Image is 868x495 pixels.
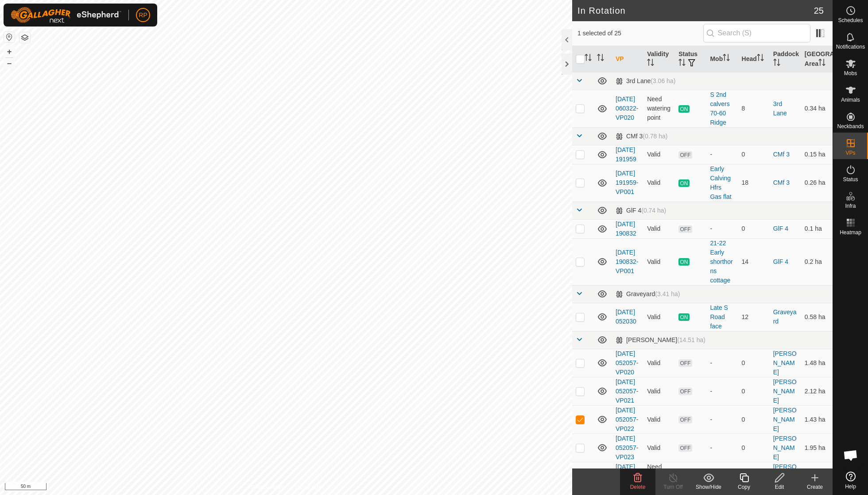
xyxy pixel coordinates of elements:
[616,77,675,85] div: 3rd Lane
[773,258,788,265] a: GlF 4
[801,145,833,164] td: 0.15 ha
[710,239,734,285] div: 21-22 Early shorthorns cottage
[706,46,738,72] th: Mob
[801,434,833,462] td: 1.95 ha
[678,60,686,67] p-sorticon: Activate to sort
[643,238,675,285] td: Valid
[738,434,770,462] td: 0
[773,378,797,404] a: [PERSON_NAME]
[738,405,770,434] td: 0
[643,405,675,434] td: Valid
[616,336,705,344] div: [PERSON_NAME]
[710,150,734,159] div: -
[678,313,689,321] span: ON
[710,443,734,453] div: -
[678,179,689,187] span: ON
[616,207,666,214] div: GlF 4
[678,444,692,452] span: OFF
[616,435,638,461] a: [DATE] 052057-VP023
[675,46,706,72] th: Status
[845,150,855,156] span: VPs
[19,32,30,43] button: Map Layers
[833,468,868,493] a: Help
[818,60,825,67] p-sorticon: Activate to sort
[837,442,864,468] div: Open chat
[738,219,770,238] td: 0
[773,308,797,325] a: Graveyard
[710,224,734,233] div: -
[597,55,604,62] p-sorticon: Activate to sort
[643,434,675,462] td: Valid
[643,145,675,164] td: Valid
[691,483,726,491] div: Show/Hide
[797,483,833,491] div: Create
[738,145,770,164] td: 0
[801,238,833,285] td: 0.2 ha
[703,24,810,42] input: Search (S)
[616,170,638,195] a: [DATE] 191959-VP001
[4,58,15,69] button: –
[655,483,691,491] div: Turn Off
[616,290,680,298] div: Graveyard
[710,358,734,368] div: -
[801,90,833,127] td: 0.34 ha
[577,5,814,16] h2: In Rotation
[139,11,147,20] span: RP
[773,350,797,376] a: [PERSON_NAME]
[738,303,770,331] td: 12
[643,349,675,377] td: Valid
[585,55,592,62] p-sorticon: Activate to sort
[841,97,860,103] span: Animals
[773,179,790,186] a: CMf 3
[678,388,692,395] span: OFF
[836,44,865,49] span: Notifications
[773,151,790,158] a: CMf 3
[616,95,638,121] a: [DATE] 060322-VP020
[773,225,788,232] a: GlF 4
[4,46,15,57] button: +
[616,308,636,325] a: [DATE] 052030
[643,462,675,490] td: Need watering point
[801,46,833,72] th: [GEOGRAPHIC_DATA] Area
[801,405,833,434] td: 1.43 ha
[4,32,15,42] button: Reset Map
[677,336,705,343] span: (14.51 ha)
[710,387,734,396] div: -
[710,303,734,331] div: Late S Road face
[616,146,636,163] a: [DATE] 191959
[770,46,801,72] th: Paddock
[616,463,638,489] a: [DATE] 052057-VP024
[710,415,734,424] div: -
[612,46,643,72] th: VP
[738,377,770,405] td: 0
[643,303,675,331] td: Valid
[738,462,770,490] td: 0
[801,164,833,202] td: 0.26 ha
[710,164,734,202] div: Early Calving Hfrs Gas flat
[630,484,646,490] span: Delete
[616,133,667,140] div: CMf 3
[773,435,797,461] a: [PERSON_NAME]
[678,151,692,159] span: OFF
[843,177,858,182] span: Status
[845,484,856,489] span: Help
[616,407,638,432] a: [DATE] 052057-VP022
[723,55,730,62] p-sorticon: Activate to sort
[738,238,770,285] td: 14
[738,90,770,127] td: 8
[845,203,856,209] span: Infra
[773,100,787,117] a: 3rd Lane
[616,350,638,376] a: [DATE] 052057-VP020
[655,290,680,297] span: (3.41 ha)
[643,377,675,405] td: Valid
[641,207,666,214] span: (0.74 ha)
[801,349,833,377] td: 1.48 ha
[295,484,321,491] a: Contact Us
[643,46,675,72] th: Validity
[726,483,762,491] div: Copy
[643,133,667,140] span: (0.78 ha)
[616,378,638,404] a: [DATE] 052057-VP021
[801,377,833,405] td: 2.12 ha
[647,60,654,67] p-sorticon: Activate to sort
[738,46,770,72] th: Head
